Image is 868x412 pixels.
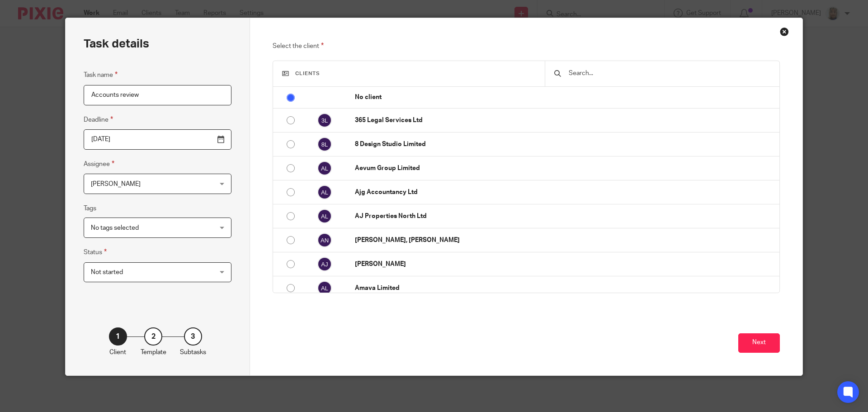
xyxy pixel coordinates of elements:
img: svg%3E [317,281,332,295]
label: Deadline [84,114,113,125]
img: svg%3E [317,209,332,223]
img: svg%3E [317,233,332,247]
label: Tags [84,204,96,213]
img: svg%3E [317,257,332,271]
div: 1 [109,327,127,346]
img: svg%3E [317,185,332,199]
p: Ajg Accountancy Ltd [355,188,775,197]
button: Next [738,333,780,353]
span: Not started [91,269,123,275]
div: Close this dialog window [780,27,789,36]
span: No tags selected [91,225,139,231]
div: 2 [144,327,162,346]
p: AJ Properties North Ltd [355,212,775,221]
p: 8 Design Studio Limited [355,140,775,149]
input: Search... [568,68,770,78]
p: [PERSON_NAME] [355,260,775,269]
p: Subtasks [180,348,206,357]
p: Template [141,348,166,357]
h2: Task details [84,36,149,52]
span: [PERSON_NAME] [91,181,141,187]
p: No client [355,93,775,102]
img: svg%3E [317,137,332,152]
input: Use the arrow keys to pick a date [84,129,231,150]
p: 365 Legal Services Ltd [355,116,775,125]
span: Clients [295,71,320,76]
p: Client [109,348,126,357]
p: Amava Limited [355,284,775,293]
img: svg%3E [317,161,332,175]
input: Task name [84,85,231,105]
label: Task name [84,70,118,80]
label: Status [84,247,107,257]
label: Assignee [84,159,114,169]
p: Aevum Group Limited [355,164,775,173]
div: 3 [184,327,202,346]
img: svg%3E [317,113,332,128]
p: [PERSON_NAME], [PERSON_NAME] [355,236,775,245]
p: Select the client [273,41,780,52]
